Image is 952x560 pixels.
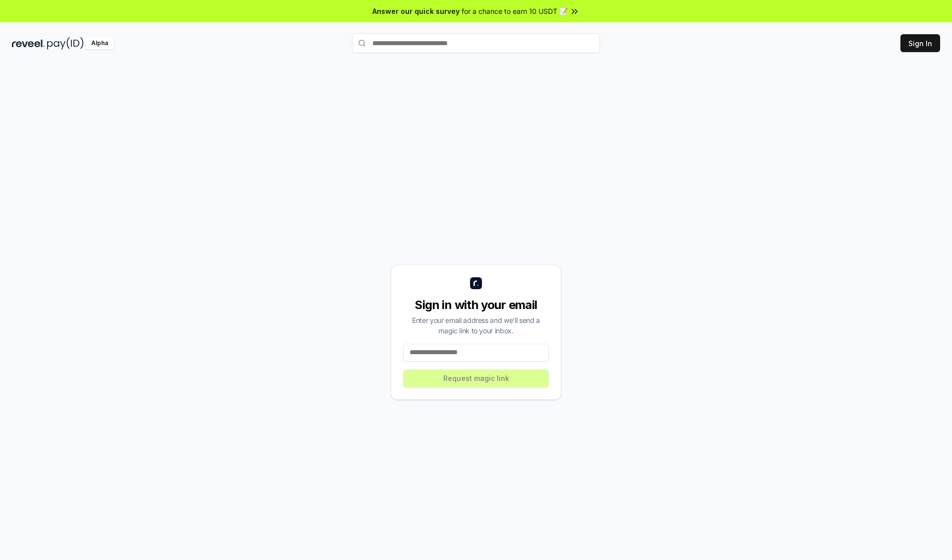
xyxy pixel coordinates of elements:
div: Alpha [86,37,114,50]
img: reveel_dark [12,37,45,50]
img: pay_id [47,37,84,50]
span: Answer our quick survey [372,6,460,16]
span: for a chance to earn 10 USDT 📝 [462,6,568,16]
img: logo_small [470,277,482,289]
div: Enter your email address and we’ll send a magic link to your inbox. [403,315,549,336]
div: Sign in with your email [403,297,549,313]
button: Sign In [900,34,940,52]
